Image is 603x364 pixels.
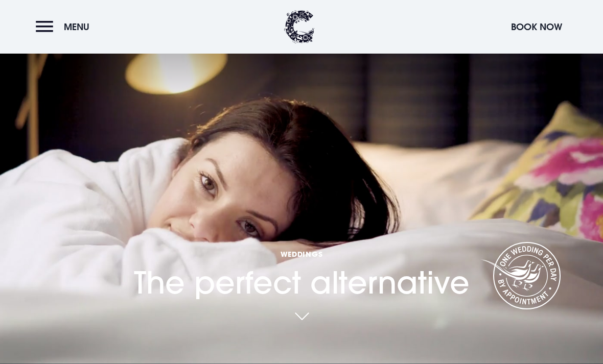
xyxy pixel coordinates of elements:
button: Menu [36,16,95,38]
button: Book Now [506,16,567,38]
span: Weddings [134,249,470,259]
h1: The perfect alternative [134,204,470,301]
span: Menu [64,21,89,33]
img: Clandeboye Lodge [284,10,315,43]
